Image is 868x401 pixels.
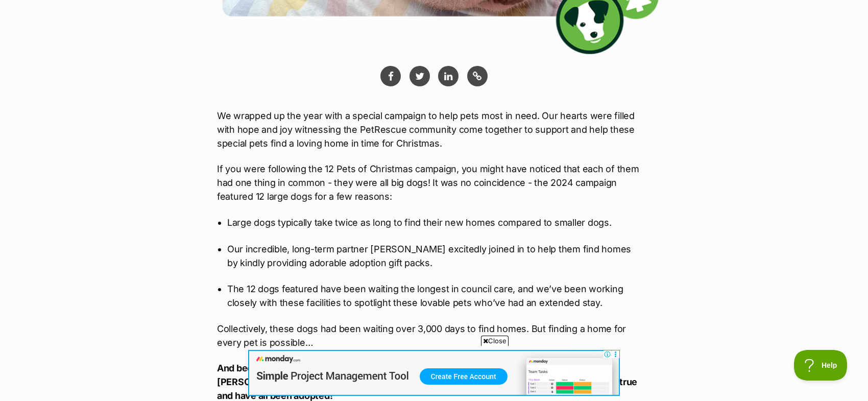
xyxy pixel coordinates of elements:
iframe: Advertisement [248,350,620,396]
iframe: Help Scout Beacon - Open [794,350,848,381]
button: Share via facebook [380,66,401,86]
span: Close [481,336,509,346]
a: Share via Linkedin [438,66,459,86]
p: If you were following the 12 Pets of Christmas campaign, you might have noticed that each of them... [217,162,651,203]
p: Our incredible, long-term partner [PERSON_NAME] excitedly joined in to help them find homes by ki... [227,242,641,270]
strong: And because of your support [PERSON_NAME], [PERSON_NAME], [PERSON_NAME], [PERSON_NAME], [PERSON_N... [217,363,637,401]
p: Large dogs typically take twice as long to find their new homes compared to smaller dogs. [227,216,641,229]
p: Collectively, these dogs had been waiting over 3,000 days to find homes. But finding a home for e... [217,322,651,349]
a: Share via Twitter [409,66,430,86]
p: The 12 dogs featured have been waiting the longest in council care, and we’ve been working closel... [227,282,641,310]
p: We wrapped up the year with a special campaign to help pets most in need. Our hearts were filled ... [217,109,651,150]
button: Copy link [467,66,488,86]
